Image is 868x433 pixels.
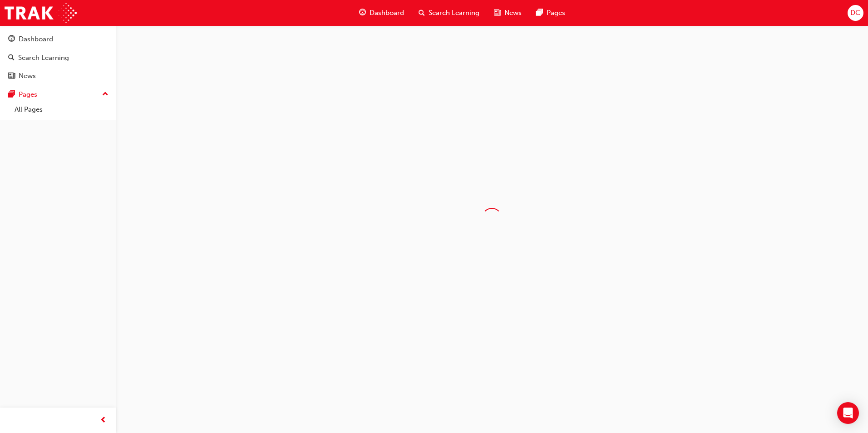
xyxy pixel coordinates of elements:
[19,71,36,81] div: News
[18,53,69,63] div: Search Learning
[352,4,411,22] a: guage-iconDashboard
[4,86,112,103] button: Pages
[848,5,863,21] button: DC
[4,49,112,66] a: Search Learning
[102,89,108,100] span: up-icon
[850,8,860,18] span: DC
[4,68,112,84] a: News
[370,8,404,18] span: Dashboard
[547,8,565,18] span: Pages
[5,3,77,23] img: Trak
[8,72,15,80] span: news-icon
[100,415,107,426] span: prev-icon
[429,8,479,18] span: Search Learning
[536,7,543,19] span: pages-icon
[504,8,522,18] span: News
[359,7,366,19] span: guage-icon
[19,89,37,100] div: Pages
[8,54,15,62] span: search-icon
[11,103,112,117] a: All Pages
[19,34,53,44] div: Dashboard
[8,91,15,99] span: pages-icon
[487,4,529,22] a: news-iconNews
[8,35,15,44] span: guage-icon
[529,4,572,22] a: pages-iconPages
[837,402,859,424] div: Open Intercom Messenger
[4,29,112,86] button: DashboardSearch LearningNews
[4,31,112,48] a: Dashboard
[419,7,425,19] span: search-icon
[411,4,487,22] a: search-iconSearch Learning
[494,7,501,19] span: news-icon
